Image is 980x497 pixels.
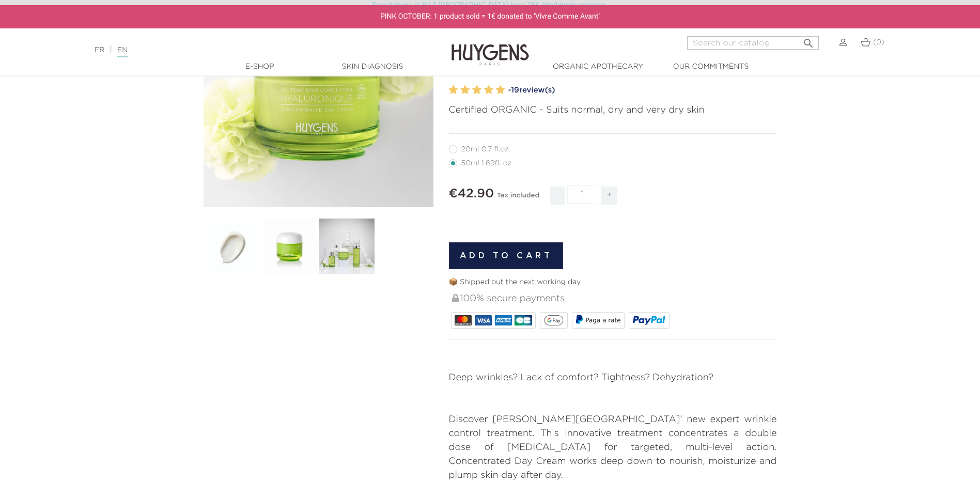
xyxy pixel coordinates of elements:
p: 📦 Shipped out the next working day [449,277,777,288]
label: 20ml 0.7 fl.oz. [449,145,523,153]
input: Quantity [567,185,598,204]
span: Paga a rate [585,317,620,324]
span: - [550,187,565,205]
button: Add to cart [449,242,564,269]
img: google_pay [544,315,564,325]
div: | [89,44,400,56]
label: 4 [484,83,493,98]
span: (0) [873,39,884,46]
img: VISA [475,315,492,325]
label: 1 [449,83,458,98]
img: AMEX [495,315,512,325]
img: 100% secure payments [452,294,459,302]
img: MASTERCARD [455,315,472,325]
a: EN [117,46,128,57]
a: Organic Apothecary [547,61,650,72]
a: Skin Diagnosis [321,61,424,72]
button:  [799,33,818,47]
input: Search [687,36,819,50]
label: 2 [460,83,470,98]
img: CB_NATIONALE [515,315,532,325]
div: 100% secure payments [451,288,777,310]
label: 3 [472,83,481,98]
p: Discover [PERSON_NAME][GEOGRAPHIC_DATA]' new expert wrinkle control treatment. This innovative tr... [449,413,777,483]
label: 50ml 1.69fl. oz. [449,159,526,167]
p: Deep wrinkles? Lack of comfort? Tightness? Dehydration? [449,371,777,385]
div: Tax included [497,184,539,212]
img: Huygens [452,27,529,67]
span: + [601,187,618,205]
a: Our commitments [659,61,763,72]
a: -19review(s) [508,83,777,98]
a: E-Shop [208,61,312,72]
a: FR [95,46,104,54]
p: Certified ORGANIC - Suits normal, dry and very dry skin [449,103,777,117]
label: 5 [496,83,505,98]
span: 19 [511,86,519,94]
span: €42.90 [449,188,494,200]
i:  [802,34,815,46]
